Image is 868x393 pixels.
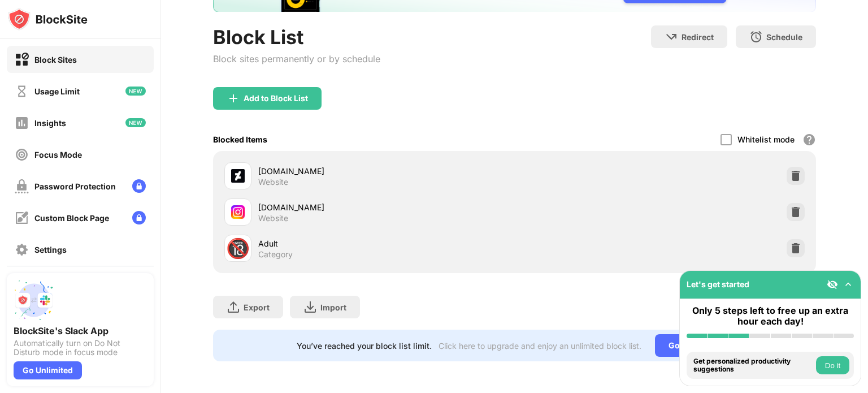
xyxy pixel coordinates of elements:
[125,87,146,96] img: new-icon.svg
[231,169,245,183] img: favicons
[816,356,849,374] button: Do it
[766,32,802,42] div: Schedule
[125,118,146,127] img: new-icon.svg
[132,211,146,224] img: lock-menu.svg
[14,361,82,379] div: Go Unlimited
[258,201,514,213] div: [DOMAIN_NAME]
[14,280,54,321] img: push-slack.svg
[14,325,147,336] div: BlockSite's Slack App
[687,305,854,327] div: Only 5 steps left to free up an extra hour each day!
[843,279,854,290] img: omni-setup-toggle.svg
[258,249,293,260] div: Category
[827,279,838,290] img: eye-not-visible.svg
[15,148,29,162] img: focus-off.svg
[258,237,514,249] div: Adult
[213,53,380,64] div: Block sites permanently or by schedule
[231,205,245,219] img: favicons
[15,116,29,130] img: insights-off.svg
[226,237,250,260] div: 🔞
[244,303,270,312] div: Export
[439,341,641,351] div: Click here to upgrade and enjoy an unlimited block list.
[34,55,77,64] div: Block Sites
[15,84,29,98] img: time-usage-off.svg
[655,334,732,357] div: Go Unlimited
[14,339,147,357] div: Automatically turn on Do Not Disturb mode in focus mode
[258,165,514,177] div: [DOMAIN_NAME]
[15,211,29,225] img: customize-block-page-off.svg
[320,303,346,312] div: Import
[34,182,116,191] div: Password Protection
[693,357,813,374] div: Get personalized productivity suggestions
[737,135,795,144] div: Whitelist mode
[34,87,80,96] div: Usage Limit
[132,179,146,193] img: lock-menu.svg
[8,8,88,31] img: logo-blocksite.svg
[34,213,109,223] div: Custom Block Page
[258,213,288,223] div: Website
[297,341,432,351] div: You’ve reached your block list limit.
[258,177,288,187] div: Website
[682,32,714,42] div: Redirect
[15,243,29,257] img: settings-off.svg
[34,118,66,128] div: Insights
[34,150,82,159] div: Focus Mode
[687,279,749,289] div: Let's get started
[213,25,380,49] div: Block List
[15,179,29,193] img: password-protection-off.svg
[15,53,29,67] img: block-on.svg
[213,135,267,144] div: Blocked Items
[244,94,308,103] div: Add to Block List
[34,245,67,254] div: Settings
